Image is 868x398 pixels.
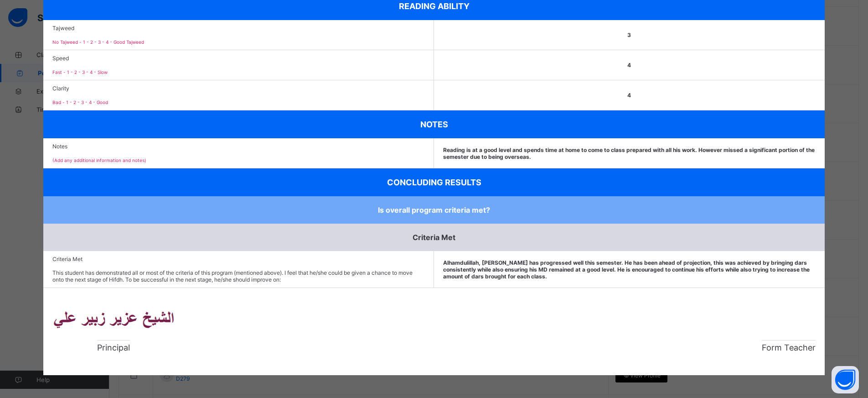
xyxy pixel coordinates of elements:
span: 3 [627,31,631,38]
span: Speed [52,55,424,62]
span: Alhamdulillah, [PERSON_NAME] has progressed well this semester. He has been ahead of projection, ... [443,259,816,280]
span: Form Teacher [762,340,816,352]
span: Criteria Met [413,233,455,242]
span: 4 [627,92,631,99]
span: Principal [97,340,130,352]
span: READING ABILITY [399,1,470,11]
span: (Add any additional information and notes) [52,157,146,163]
span: Fast - 1 - 2 - 3 - 4 - Slow [52,69,108,75]
img: principal_signature [52,297,175,334]
span: Criteria Met [52,256,424,262]
span: Tajweed [52,25,424,31]
span: Is overall program criteria met? [378,205,490,215]
span: Clarity [52,85,424,92]
span: Reading is at a good level and spends time at home to come to class prepared with all his work. H... [443,147,816,160]
span: This student has demonstrated all or most of the criteria of this program (mentioned above). I fe... [52,269,413,283]
span: NOTES [420,120,448,129]
span: Notes [52,143,424,150]
span: 4 [627,62,631,68]
span: No Tajweed - 1 - 2 - 3 - 4 - Good Tajweed [52,39,144,45]
span: Bad - 1 - 2 - 3 - 4 - Good [52,99,108,105]
span: CONCLUDING RESULTS [387,178,481,187]
button: Open asap [832,366,859,393]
